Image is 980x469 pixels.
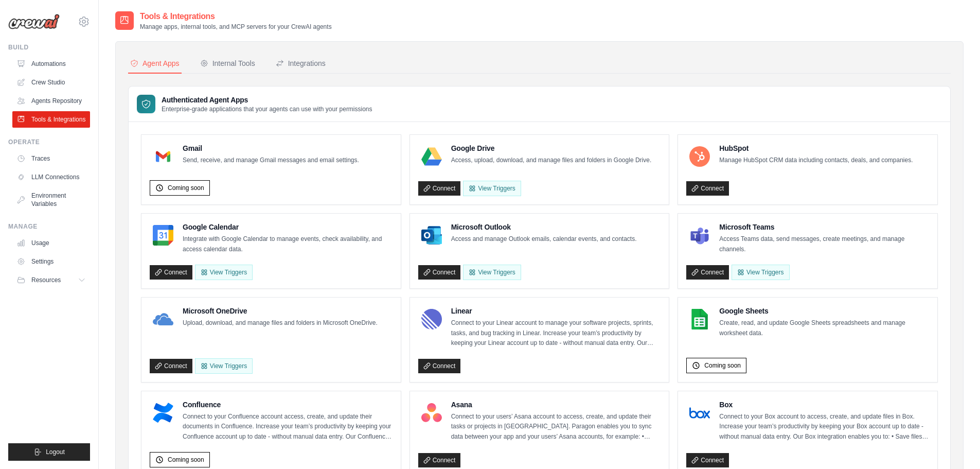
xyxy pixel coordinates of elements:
[162,95,372,105] h3: Authenticated Agent Apps
[686,453,729,467] a: Connect
[183,155,359,166] p: Send, receive, and manage Gmail messages and email settings.
[276,58,326,68] div: Integrations
[183,143,359,153] h4: Gmail
[168,456,204,464] span: Coming soon
[451,234,637,245] p: Access and manage Outlook emails, calendar events, and contacts.
[12,235,90,251] a: Usage
[451,143,652,153] h4: Google Drive
[12,150,90,167] a: Traces
[153,309,173,329] img: Microsoft OneDrive Logo
[686,181,729,196] a: Connect
[12,93,90,109] a: Agents Repository
[195,358,253,374] : View Triggers
[719,412,929,442] p: Connect to your Box account to access, create, and update files in Box. Increase your team’s prod...
[150,359,192,373] a: Connect
[451,399,661,410] h4: Asana
[183,234,393,254] p: Integrate with Google Calendar to manage events, check availability, and access calendar data.
[31,276,61,284] span: Resources
[150,265,192,280] a: Connect
[12,56,90,72] a: Automations
[12,111,90,128] a: Tools & Integrations
[421,225,442,246] img: Microsoft Outlook Logo
[719,306,929,316] h4: Google Sheets
[200,58,255,68] div: Internal Tools
[8,138,90,146] div: Operate
[162,105,372,113] p: Enterprise-grade applications that your agents can use with your permissions
[153,225,173,246] img: Google Calendar Logo
[421,309,442,329] img: Linear Logo
[128,54,182,74] button: Agent Apps
[421,146,442,167] img: Google Drive Logo
[153,146,173,167] img: Gmail Logo
[719,234,929,254] p: Access Teams data, send messages, create meetings, and manage channels.
[183,222,393,232] h4: Google Calendar
[719,318,929,338] p: Create, read, and update Google Sheets spreadsheets and manage worksheet data.
[140,10,332,23] h2: Tools & Integrations
[421,403,442,423] img: Asana Logo
[198,54,257,74] button: Internal Tools
[8,222,90,231] div: Manage
[12,187,90,212] a: Environment Variables
[451,306,661,316] h4: Linear
[689,146,710,167] img: HubSpot Logo
[418,359,461,373] a: Connect
[153,403,173,423] img: Confluence Logo
[451,412,661,442] p: Connect to your users’ Asana account to access, create, and update their tasks or projects in [GE...
[418,453,461,467] a: Connect
[704,361,741,370] span: Coming soon
[463,265,521,280] : View Triggers
[451,222,637,232] h4: Microsoft Outlook
[418,265,461,280] a: Connect
[130,58,180,68] div: Agent Apps
[689,225,710,246] img: Microsoft Teams Logo
[451,318,661,349] p: Connect to your Linear account to manage your software projects, sprints, tasks, and bug tracking...
[463,181,521,196] : View Triggers
[418,181,461,196] a: Connect
[12,272,90,288] button: Resources
[719,155,913,166] p: Manage HubSpot CRM data including contacts, deals, and companies.
[140,23,332,31] p: Manage apps, internal tools, and MCP servers for your CrewAI agents
[183,399,393,410] h4: Confluence
[8,14,60,29] img: Logo
[689,403,710,423] img: Box Logo
[8,443,90,461] button: Logout
[274,54,328,74] button: Integrations
[451,155,652,166] p: Access, upload, download, and manage files and folders in Google Drive.
[732,265,789,280] : View Triggers
[183,306,378,316] h4: Microsoft OneDrive
[719,143,913,153] h4: HubSpot
[12,253,90,270] a: Settings
[46,448,65,456] span: Logout
[686,265,729,280] a: Connect
[12,169,90,185] a: LLM Connections
[183,318,378,328] p: Upload, download, and manage files and folders in Microsoft OneDrive.
[8,43,90,51] div: Build
[689,309,710,329] img: Google Sheets Logo
[168,184,204,192] span: Coming soon
[195,265,253,280] button: View Triggers
[719,399,929,410] h4: Box
[183,412,393,442] p: Connect to your Confluence account access, create, and update their documents in Confluence. Incr...
[12,74,90,91] a: Crew Studio
[719,222,929,232] h4: Microsoft Teams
